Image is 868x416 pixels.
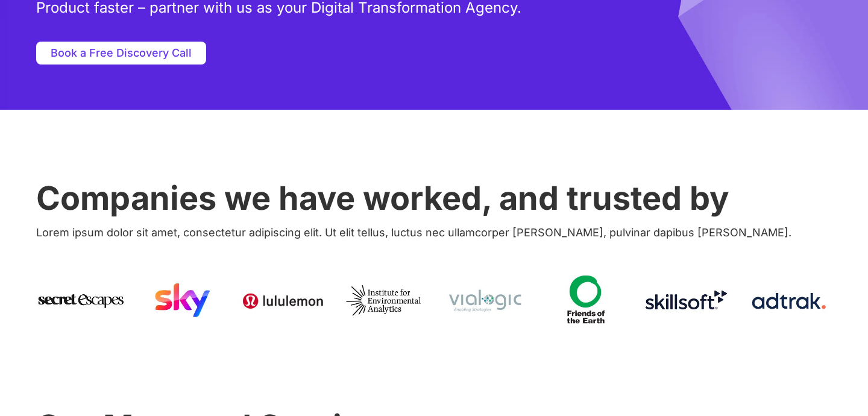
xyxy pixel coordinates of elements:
[808,358,868,416] iframe: Chat Widget
[36,42,206,65] a: Book a Free Discovery Call
[36,182,832,215] h2: Companies we have worked, and trusted by
[51,48,192,58] span: Book a Free Discovery Call
[36,224,832,241] p: Lorem ipsum dolor sit amet, consectetur adipiscing elit. Ut elit tellus, luctus nec ullamcorper [...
